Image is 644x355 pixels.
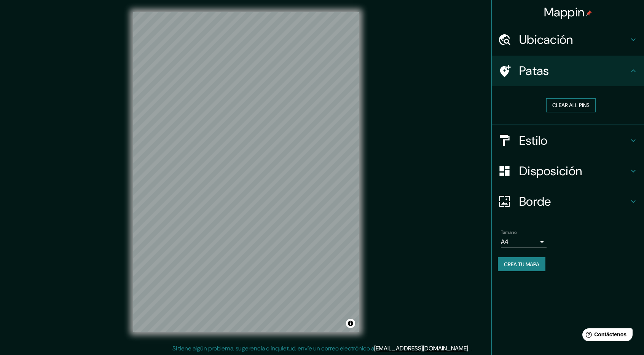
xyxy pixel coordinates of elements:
iframe: Lanzador de widgets de ayuda [576,325,636,347]
button: Clear all pins [546,98,596,112]
font: Ubicación [519,32,573,48]
font: Tamaño [501,229,516,235]
font: Si tiene algún problema, sugerencia o inquietud, envíe un correo electrónico a [172,344,374,352]
button: Crea tu mapa [498,257,545,272]
font: A4 [501,238,509,246]
div: Borde [492,186,644,217]
font: Estilo [519,133,548,149]
font: . [470,344,472,352]
font: Disposición [519,163,582,179]
button: Activar o desactivar atribución [346,319,355,328]
div: Estilo [492,125,644,156]
canvas: Mapa [133,12,359,332]
div: Patas [492,56,644,86]
div: A4 [501,236,547,248]
font: Crea tu mapa [504,261,539,268]
a: [EMAIL_ADDRESS][DOMAIN_NAME] [374,344,468,352]
font: Borde [519,193,551,209]
div: Ubicación [492,24,644,55]
img: pin-icon.png [586,10,592,16]
font: . [469,344,470,352]
font: Patas [519,63,549,79]
font: Mappin [544,4,585,20]
div: Disposición [492,156,644,186]
font: . [468,344,469,352]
